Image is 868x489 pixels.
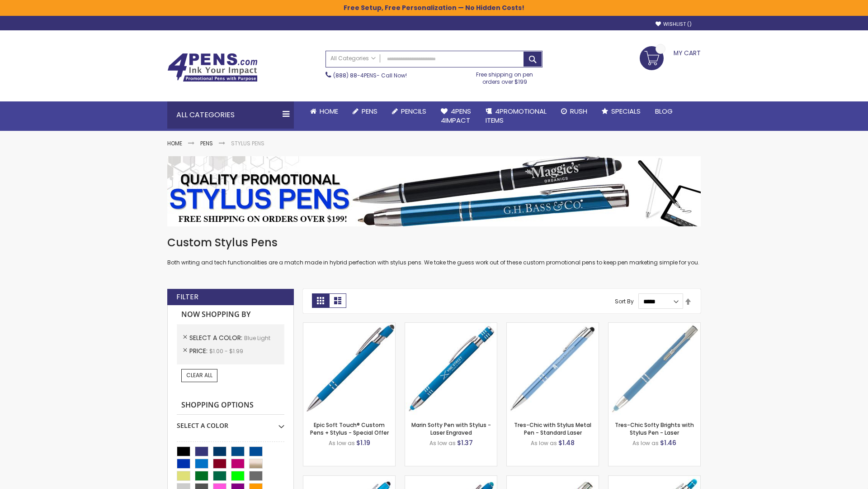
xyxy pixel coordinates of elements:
span: All Categories [330,55,376,62]
a: Tres-Chic Softy Brights with Stylus Pen - Laser-Blue - Light [609,322,700,330]
span: 4PROMOTIONAL ITEMS [486,106,547,125]
span: $1.46 [660,438,676,447]
span: Clear All [186,371,212,379]
a: 4Pens4impact [434,101,478,131]
span: $1.00 - $1.99 [209,347,243,355]
a: Wishlist [656,21,692,28]
a: Marin Softy Pen with Stylus - Laser Engraved-Blue - Light [405,322,497,330]
span: Rush [570,106,587,116]
span: - Call Now! [333,72,407,79]
span: $1.37 [457,438,473,447]
a: Tres-Chic with Stylus Metal Pen - Standard Laser-Blue - Light [507,322,599,330]
span: 4Pens 4impact [441,106,471,125]
strong: Grid [312,293,329,308]
a: Ellipse Softy Brights with Stylus Pen - Laser-Blue - Light [405,475,497,483]
span: Specials [611,106,641,116]
a: Epic Soft Touch® Custom Pens + Stylus - Special Offer [310,421,389,436]
span: Pens [362,106,377,116]
span: $1.19 [356,438,370,447]
span: Pencils [401,106,426,116]
a: Rush [554,101,594,121]
span: As low as [531,439,557,447]
label: Sort By [615,297,634,305]
img: Stylus Pens [167,156,701,226]
a: Pencils [385,101,434,121]
img: 4Pens Custom Pens and Promotional Products [167,53,258,82]
img: Tres-Chic Softy Brights with Stylus Pen - Laser-Blue - Light [609,323,700,415]
div: Both writing and tech functionalities are a match made in hybrid perfection with stylus pens. We ... [167,235,701,267]
strong: Shopping Options [177,396,284,415]
span: Price [189,346,209,355]
a: All Categories [326,51,380,66]
div: Free shipping on pen orders over $199 [467,67,543,86]
a: Marin Softy Pen with Stylus - Laser Engraved [411,421,491,436]
a: Home [303,101,345,121]
span: Blue Light [244,334,270,342]
span: As low as [329,439,355,447]
img: Tres-Chic with Stylus Metal Pen - Standard Laser-Blue - Light [507,323,599,415]
a: Blog [648,101,680,121]
a: 4P-MS8B-Blue - Light [303,322,395,330]
a: 4PROMOTIONALITEMS [478,101,554,131]
a: Tres-Chic with Stylus Metal Pen - Standard Laser [514,421,591,436]
span: Select A Color [189,333,244,342]
a: (888) 88-4PENS [333,72,377,79]
span: $1.48 [558,438,575,447]
a: Clear All [181,369,217,382]
a: Ellipse Stylus Pen - Standard Laser-Blue - Light [303,475,395,483]
a: Pens [200,139,213,147]
span: Home [320,106,338,116]
div: Select A Color [177,415,284,430]
div: All Categories [167,101,294,129]
strong: Now Shopping by [177,305,284,324]
img: Marin Softy Pen with Stylus - Laser Engraved-Blue - Light [405,323,497,415]
strong: Filter [176,292,198,302]
a: Phoenix Softy Brights with Stylus Pen - Laser-Blue - Light [609,475,700,483]
a: Specials [594,101,648,121]
img: 4P-MS8B-Blue - Light [303,323,395,415]
a: Tres-Chic Touch Pen - Standard Laser-Blue - Light [507,475,599,483]
strong: Stylus Pens [231,139,264,147]
span: As low as [429,439,456,447]
span: As low as [632,439,659,447]
h1: Custom Stylus Pens [167,235,701,250]
a: Pens [345,101,385,121]
a: Home [167,139,182,147]
a: Tres-Chic Softy Brights with Stylus Pen - Laser [615,421,694,436]
span: Blog [655,106,673,116]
